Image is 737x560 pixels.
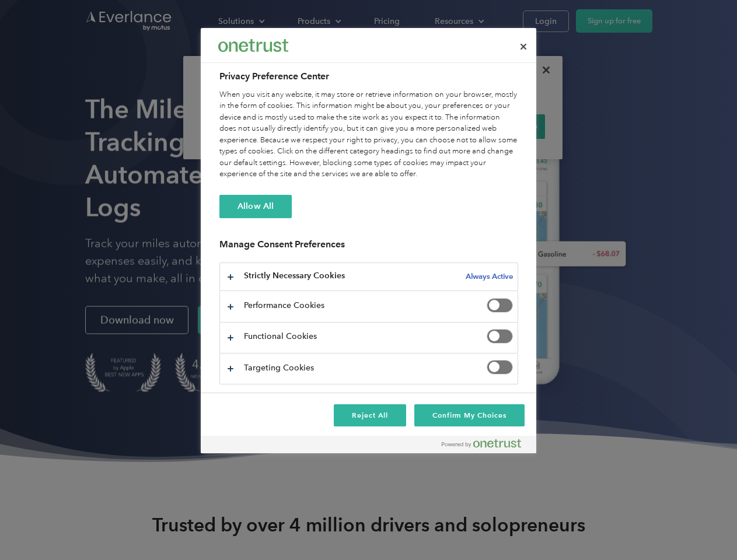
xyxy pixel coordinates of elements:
[201,28,536,453] div: Preference center
[414,404,525,426] button: Confirm My Choices
[219,195,292,218] button: Allow All
[442,439,521,448] img: Powered by OneTrust Opens in a new Tab
[219,69,518,83] h2: Privacy Preference Center
[219,89,518,180] div: When you visit any website, it may store or retrieve information on your browser, mostly in the f...
[442,439,530,453] a: Powered by OneTrust Opens in a new Tab
[218,34,288,57] div: Everlance
[201,28,536,453] div: Privacy Preference Center
[511,34,536,60] button: Close
[219,239,518,257] h3: Manage Consent Preferences
[218,39,288,51] img: Everlance
[334,404,406,426] button: Reject All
